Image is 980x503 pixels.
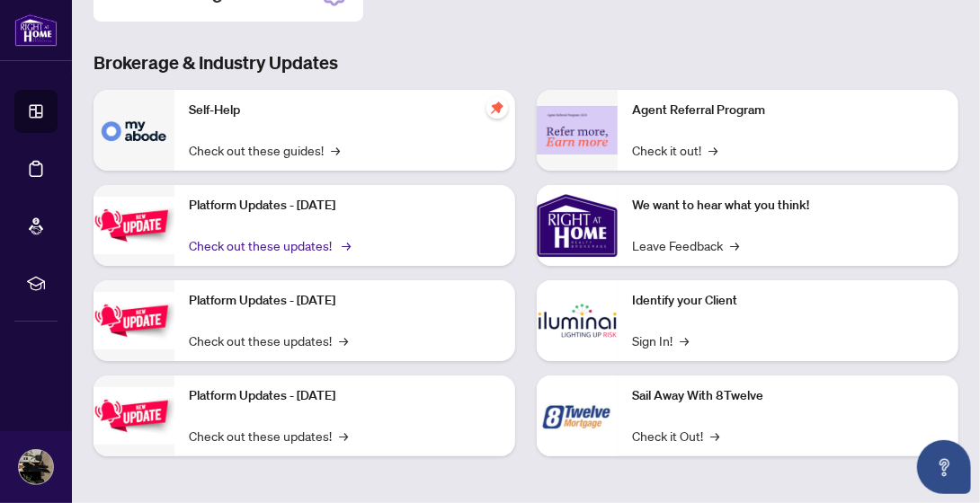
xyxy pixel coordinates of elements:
img: Agent Referral Program [537,106,618,155]
img: logo [14,13,58,47]
span: → [339,331,348,350]
p: Platform Updates - [DATE] [189,196,501,216]
img: We want to hear what you think! [537,185,618,266]
p: Self-Help [189,101,501,120]
a: Check out these guides!→ [189,140,340,160]
img: Platform Updates - July 21, 2025 [94,197,174,253]
button: Open asap [917,440,971,494]
img: Profile Icon [19,450,53,484]
span: → [331,140,340,160]
span: pushpin [486,97,508,119]
p: Agent Referral Program [632,101,944,120]
p: Platform Updates - [DATE] [189,291,501,311]
p: Sail Away With 8Twelve [632,386,944,406]
span: → [730,235,739,255]
a: Check out these updates!→ [189,331,348,350]
img: Identify your Client [537,280,618,361]
a: Check it out!→ [632,140,717,160]
span: → [339,426,348,446]
img: Platform Updates - June 23, 2025 [94,387,174,444]
span: → [680,331,689,350]
img: Sail Away With 8Twelve [537,375,618,456]
p: Platform Updates - [DATE] [189,386,501,406]
span: → [710,426,719,446]
a: Check out these updates!→ [189,235,348,255]
span: → [708,140,717,160]
p: We want to hear what you think! [632,196,944,216]
a: Check out these updates!→ [189,426,348,446]
span: → [342,235,351,255]
img: Platform Updates - July 8, 2025 [94,292,174,349]
a: Sign In!→ [632,331,689,350]
a: Leave Feedback→ [632,235,739,255]
p: Identify your Client [632,291,944,311]
img: Self-Help [94,90,174,171]
h3: Brokerage & Industry Updates [94,50,958,75]
a: Check it Out!→ [632,426,719,446]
